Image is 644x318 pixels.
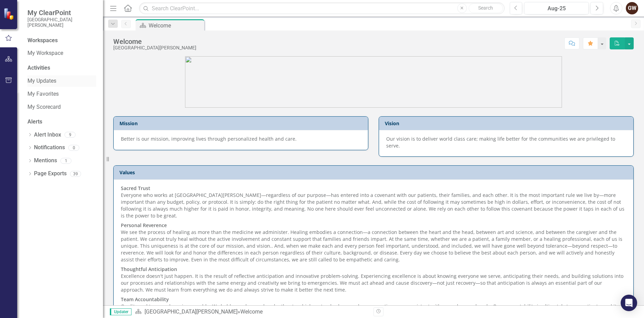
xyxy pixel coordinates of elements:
small: [GEOGRAPHIC_DATA][PERSON_NAME] [27,17,96,28]
p: We see the process of healing as more than the medicine we administer. Healing embodies a connect... [121,221,626,264]
p: Better is our mission, improving lives through personalized health and care. [121,136,361,142]
input: Search ClearPoint... [139,2,504,14]
div: 1 [60,158,71,164]
h3: Mission [119,121,365,126]
a: Page Exports [34,170,67,178]
div: Aug-25 [527,4,586,13]
span: My ClearPoint [27,9,96,17]
div: Welcome [113,38,196,45]
a: Notifications [34,144,65,152]
div: Welcome [149,21,203,30]
div: 9 [65,132,76,138]
button: GW [626,2,638,14]
a: My Workspace [27,49,96,57]
p: Our vision is to deliver world class care; making life better for the communities we are privileg... [386,136,626,149]
strong: Thoughtful Anticipation [121,266,177,272]
strong: Team Accountability [121,296,169,303]
a: Mentions [34,157,57,165]
div: [GEOGRAPHIC_DATA][PERSON_NAME] [113,45,196,50]
div: » [135,308,368,316]
strong: Personal Reverence [121,222,167,228]
div: Welcome [240,308,263,315]
p: Everyone who works at [GEOGRAPHIC_DATA][PERSON_NAME]—regardless of our purpose—has entered into a... [121,185,626,221]
a: [GEOGRAPHIC_DATA][PERSON_NAME] [145,308,238,315]
div: 0 [68,145,79,151]
button: Aug-25 [524,2,589,14]
div: Open Intercom Messenger [621,295,637,311]
h3: Values [119,170,630,175]
img: ClearPoint Strategy [3,7,16,21]
h3: Vision [385,121,630,126]
div: Activities [27,64,96,72]
a: Alert Inbox [34,131,61,139]
a: My Favorites [27,90,96,98]
a: My Scorecard [27,103,96,111]
strong: Sacred Trust [121,185,150,191]
p: Excellence doesn't just happen. It is the result of reflective anticipation and innovative proble... [121,264,626,295]
div: 39 [70,171,81,177]
img: SJRMC%20new%20logo%203.jpg [185,56,562,108]
button: Search [469,3,503,13]
div: Workspaces [27,37,58,45]
span: Search [478,5,493,11]
div: Alerts [27,118,96,126]
span: Updater [110,308,131,315]
a: My Updates [27,77,96,85]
